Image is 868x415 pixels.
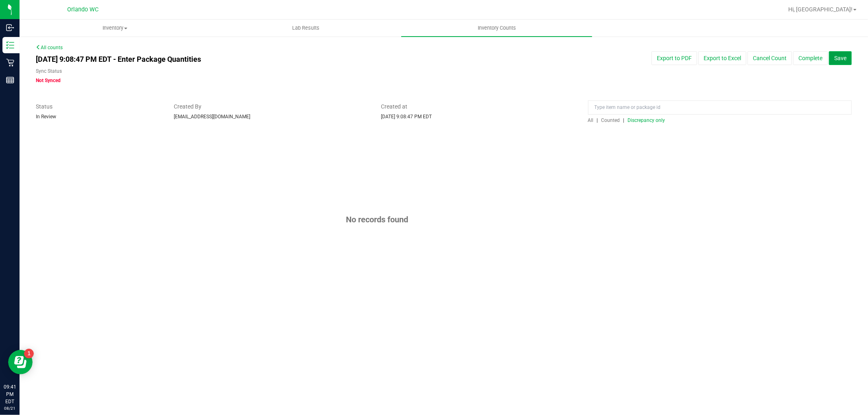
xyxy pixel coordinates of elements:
span: Inventory [20,24,210,32]
span: Hi, [GEOGRAPHIC_DATA]! [788,6,853,13]
a: Inventory Counts [401,20,592,37]
span: Status [36,102,162,111]
button: Export to PDF [652,51,697,65]
p: 09:41 PM EDT [4,383,16,405]
span: Created By [174,102,369,111]
span: Save [834,55,846,61]
a: All counts [36,45,63,50]
span: All [588,117,594,123]
a: Inventory [20,20,210,37]
h4: [DATE] 9:08:47 PM EDT - Enter Package Quantities [36,55,507,63]
a: All [588,117,597,123]
span: In Review [36,114,56,120]
input: Type item name or package id [588,100,852,115]
a: Lab Results [210,20,401,37]
button: Complete [793,51,828,65]
inline-svg: Retail [6,59,14,67]
span: No records found [346,215,408,224]
span: Counted [601,117,620,123]
iframe: Resource center unread badge [24,349,34,359]
span: | [597,117,598,123]
inline-svg: Inbound [6,24,14,32]
span: Discrepancy only [628,117,665,123]
inline-svg: Inventory [6,41,14,49]
a: Counted [599,117,623,123]
span: | [623,117,625,123]
inline-svg: Reports [6,76,14,84]
span: [DATE] 9:08:47 PM EDT [381,114,432,120]
span: Lab Results [281,24,330,32]
p: 08/21 [4,405,16,411]
button: Cancel Count [748,51,792,65]
label: Sync Status [36,67,62,75]
span: Not Synced [36,78,61,83]
a: Discrepancy only [626,117,665,123]
iframe: Resource center [8,350,33,374]
span: Created at [381,102,576,111]
button: Export to Excel [698,51,746,65]
span: Inventory Counts [467,24,527,32]
button: Save [829,51,852,65]
span: Orlando WC [68,6,99,13]
span: [EMAIL_ADDRESS][DOMAIN_NAME] [174,114,250,120]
